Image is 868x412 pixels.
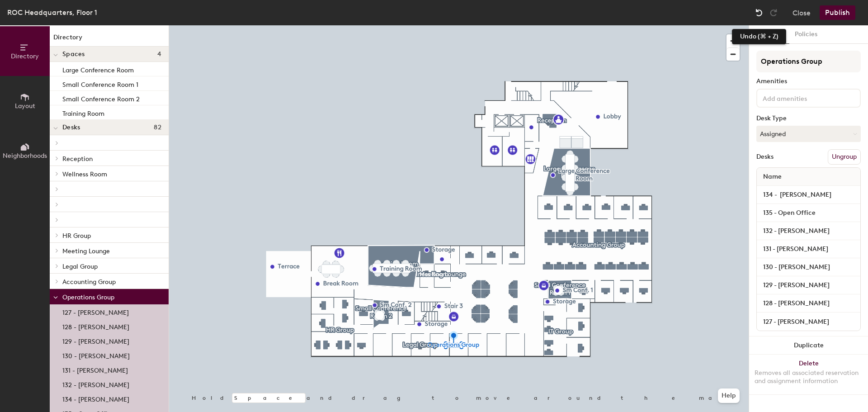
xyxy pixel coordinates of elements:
[759,297,859,310] input: Unnamed desk
[62,350,130,360] p: 130 - [PERSON_NAME]
[755,8,764,17] img: Undo
[755,369,863,385] div: Removes all associated reservation and assignment information
[7,7,97,18] div: ROC Headquarters, Floor 1
[759,169,786,185] span: Name
[718,388,740,403] button: Help
[62,51,85,58] span: Spaces
[759,261,859,274] input: Unnamed desk
[820,5,855,20] button: Publish
[62,124,80,131] span: Desks
[62,364,128,374] p: 131 - [PERSON_NAME]
[62,263,98,270] span: Legal Group
[62,393,129,403] p: 134 - [PERSON_NAME]
[759,315,859,328] input: Unnamed desk
[62,232,91,240] span: HR Group
[62,170,107,178] span: Wellness Room
[62,321,129,331] p: 128 - [PERSON_NAME]
[793,5,811,20] button: Close
[749,336,868,355] button: Duplicate
[62,294,114,301] span: Operations Group
[759,243,859,256] input: Unnamed desk
[62,379,129,389] p: 132 - [PERSON_NAME]
[759,207,859,219] input: Unnamed desk
[62,78,138,89] p: Small Conference Room 1
[761,92,842,103] input: Add amenities
[789,25,823,44] button: Policies
[62,107,104,118] p: Training Room
[157,51,161,58] span: 4
[756,153,774,161] div: Desks
[759,225,859,237] input: Unnamed desk
[759,189,859,201] input: Unnamed desk
[756,78,861,85] div: Amenities
[757,25,789,44] button: Details
[756,126,861,142] button: Assigned
[15,102,35,110] span: Layout
[749,355,868,394] button: DeleteRemoves all associated reservation and assignment information
[11,52,39,60] span: Directory
[62,247,110,255] span: Meeting Lounge
[62,93,140,103] p: Small Conference Room 2
[62,155,93,163] span: Reception
[759,279,859,292] input: Unnamed desk
[756,115,861,122] div: Desk Type
[828,149,861,165] button: Ungroup
[62,64,134,74] p: Large Conference Room
[62,306,129,317] p: 127 - [PERSON_NAME]
[154,124,161,131] span: 82
[50,33,169,47] h1: Directory
[769,8,778,17] img: Redo
[3,152,47,160] span: Neighborhoods
[62,278,116,286] span: Accounting Group
[62,335,129,346] p: 129 - [PERSON_NAME]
